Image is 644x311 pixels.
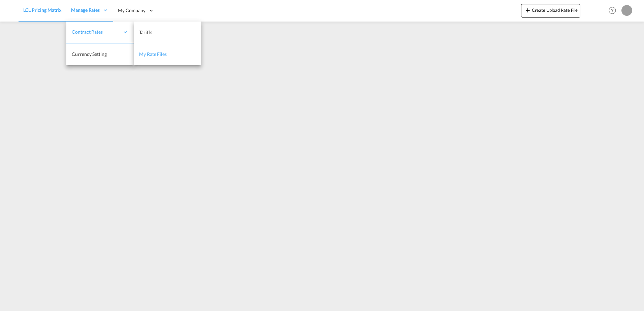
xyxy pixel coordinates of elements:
span: Help [607,5,618,16]
button: icon-plus 400-fgCreate Upload Rate File [521,4,580,18]
div: Help [607,5,621,17]
span: Currency Setting [72,51,106,57]
span: Tariffs [139,29,152,35]
a: Tariffs [134,22,201,43]
span: My Company [118,7,146,14]
a: Currency Setting [66,43,134,65]
md-icon: icon-plus 400-fg [524,6,532,14]
span: Contract Rates [72,29,120,35]
span: Manage Rates [71,7,100,13]
a: My Rate Files [134,43,201,65]
span: LCL Pricing Matrix [23,7,62,13]
div: Contract Rates [66,22,134,43]
span: My Rate Files [139,51,167,57]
